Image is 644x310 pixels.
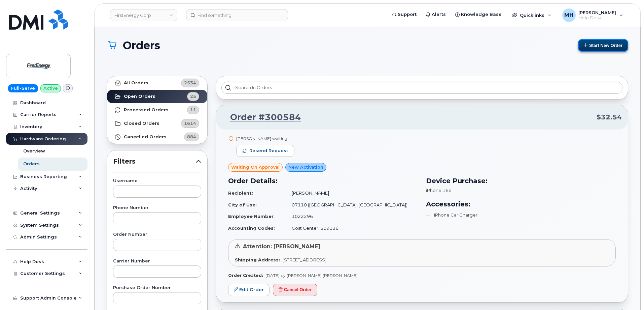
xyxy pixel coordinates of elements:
button: Start New Order [578,39,628,52]
strong: Open Orders [124,94,155,99]
span: Resend request [249,148,288,154]
span: iPhone 16e [426,188,452,193]
span: Attention: [PERSON_NAME] [243,243,320,250]
a: Edit Order [228,284,270,296]
strong: Shipping Address: [235,257,280,262]
span: 2534 [184,80,196,86]
iframe: Messenger Launcher [615,281,639,305]
a: Closed Orders1614 [107,117,207,130]
td: [PERSON_NAME] [286,187,418,199]
label: Purchase Order Number [113,286,201,290]
label: Phone Number [113,206,201,210]
a: Processed Orders11 [107,103,207,117]
span: 1614 [184,120,196,126]
a: Order #300584 [222,111,301,123]
strong: City of Use: [228,202,257,207]
label: Username [113,179,201,183]
strong: Cancelled Orders [124,134,167,140]
span: 11 [190,107,196,113]
button: Resend request [236,145,294,157]
span: Waiting On Approval [231,164,280,170]
label: Carrier Number [113,259,201,263]
strong: Recipient: [228,190,253,196]
span: [STREET_ADDRESS] [283,257,326,262]
td: Cost Center: 509136 [286,222,418,234]
strong: Order Created: [228,273,263,278]
span: [DATE] by [PERSON_NAME] [PERSON_NAME] [265,273,358,278]
a: Cancelled Orders884 [107,130,207,144]
span: $32.54 [597,112,622,122]
strong: Employee Number [228,214,274,219]
label: Order Number [113,232,201,237]
input: Search in orders [221,82,622,94]
li: iPhone Car Charger [426,212,616,218]
td: 1022296 [286,210,418,222]
a: Open Orders25 [107,90,207,103]
span: Filters [113,157,196,166]
span: Orders [123,39,160,51]
h3: Device Purchase: [426,176,616,186]
strong: Accounting Codes: [228,225,275,231]
td: 07110 ([GEOGRAPHIC_DATA], [GEOGRAPHIC_DATA]) [286,199,418,211]
h3: Order Details: [228,176,418,186]
h3: Accessories: [426,199,616,209]
span: 884 [187,134,196,140]
div: [PERSON_NAME] waiting [236,136,294,141]
strong: Processed Orders [124,107,169,113]
a: All Orders2534 [107,76,207,90]
strong: Closed Orders [124,121,159,126]
button: Cancel Order [273,284,317,296]
span: 25 [190,93,196,100]
span: New Activation [288,164,323,170]
strong: All Orders [124,80,148,86]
